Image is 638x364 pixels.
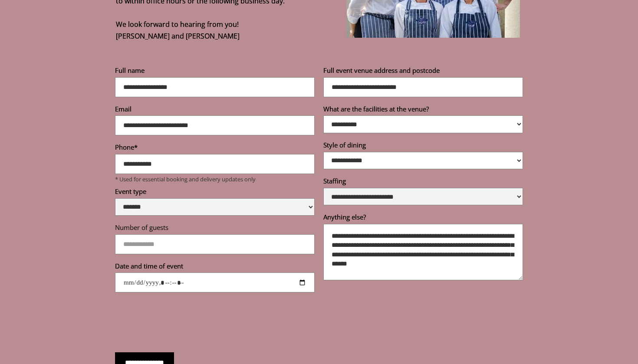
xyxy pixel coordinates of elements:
label: Anything else? [323,213,523,224]
label: Email [115,105,315,116]
iframe: reCAPTCHA [115,305,247,339]
label: Staffing [323,177,523,188]
label: Event type [115,187,315,198]
label: Date and time of event [115,262,315,273]
label: Style of dining [323,141,523,152]
p: * Used for essential booking and delivery updates only [115,176,315,183]
label: Number of guests [115,223,315,234]
label: Full event venue address and postcode [323,66,523,77]
label: Phone* [115,143,315,154]
label: Full name [115,66,315,77]
label: What are the facilities at the venue? [323,105,523,116]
